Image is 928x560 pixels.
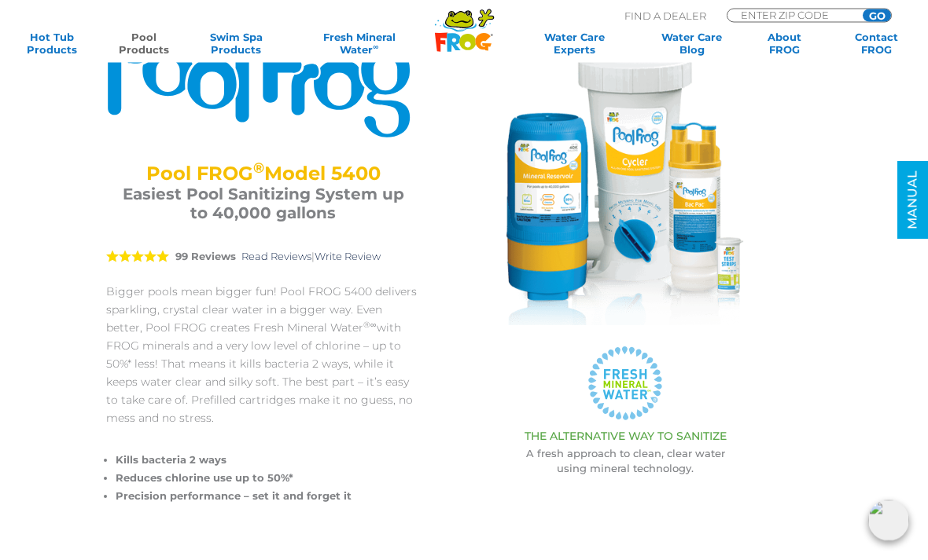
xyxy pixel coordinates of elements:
p: Bigger pools mean bigger fun! Pool FROG 5400 delivers sparkling, crystal clear water in a bigger ... [106,284,420,428]
a: AboutFROG [749,31,820,56]
a: ContactFROG [841,31,912,56]
a: Water CareExperts [514,31,635,56]
sup: ∞ [373,42,378,51]
a: MANUAL [897,162,928,240]
a: Swim SpaProducts [201,31,272,56]
li: Reduces chlorine use up to 50%* [116,470,420,488]
a: Hot TubProducts [16,31,87,56]
a: Fresh MineralWater∞ [293,31,426,56]
a: Write Review [315,251,381,263]
a: Water CareBlog [656,31,727,56]
li: Precision performance – set it and forget it [116,488,420,506]
strong: 99 Reviews [175,251,236,263]
h3: Easiest Pool Sanitizing System up to 40,000 gallons [122,185,404,223]
div: | [106,232,420,284]
h3: THE ALTERNATIVE WAY TO SANITIZE [452,430,798,443]
img: Product Logo [106,12,420,140]
a: Read Reviews [241,251,311,263]
span: 5 [106,251,169,263]
sup: ® [253,160,264,178]
p: Find A Dealer [624,9,706,23]
img: openIcon [868,500,909,541]
input: Zip Code Form [739,9,845,20]
p: A fresh approach to clean, clear water using mineral technology. [452,447,798,477]
h2: Pool FROG Model 5400 [122,163,404,185]
li: Kills bacteria 2 ways [116,452,420,470]
a: PoolProducts [108,31,179,56]
sup: ®∞ [363,320,377,331]
input: GO [863,9,891,22]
